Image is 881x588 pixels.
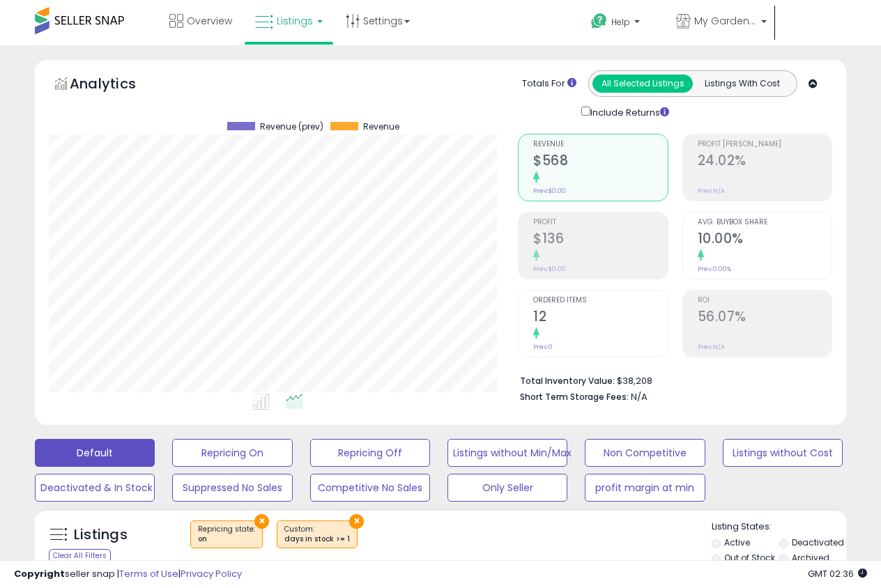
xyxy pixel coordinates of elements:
div: seller snap | | [14,568,242,581]
button: Repricing On [172,439,292,467]
span: 2025-08-13 02:36 GMT [808,567,867,580]
span: Profit [533,219,667,226]
small: Prev: 0 [533,343,553,351]
div: Totals For [522,77,576,91]
span: N/A [631,390,648,403]
button: profit margin at min [585,474,705,502]
span: Revenue [533,141,667,148]
label: Deactivated [792,536,844,548]
span: Repricing state : [198,524,255,545]
label: Active [724,536,750,548]
button: Non Competitive [585,439,705,467]
button: Listings without Min/Max [447,439,567,467]
button: Suppressed No Sales [172,474,292,502]
button: All Selected Listings [592,75,693,93]
h5: Analytics [70,74,163,97]
div: days in stock >= 1 [284,534,350,544]
h2: $568 [533,153,667,171]
p: Listing States: [712,520,846,534]
span: Revenue [363,122,399,132]
b: Total Inventory Value: [520,375,615,387]
h5: Listings [74,525,128,545]
span: Ordered Items [533,297,667,304]
b: Short Term Storage Fees: [520,391,629,403]
button: Listings without Cost [723,439,843,467]
span: ROI [698,297,832,304]
span: Avg. Buybox Share [698,219,832,226]
small: Prev: N/A [698,187,725,195]
button: × [254,514,269,529]
button: Default [35,439,155,467]
label: Archived [792,552,829,564]
h2: 24.02% [698,153,832,171]
span: My Garden Pool [694,14,757,28]
h2: 10.00% [698,231,832,249]
a: Terms of Use [119,567,178,580]
button: Listings With Cost [692,75,792,93]
button: × [349,514,364,529]
h2: 12 [533,309,667,327]
li: $38,208 [520,371,822,388]
h2: 56.07% [698,309,832,327]
a: Help [580,2,664,45]
button: Deactivated & In Stock [35,474,155,502]
h2: $136 [533,231,667,249]
small: Prev: N/A [698,343,725,351]
button: Repricing Off [310,439,430,467]
button: Only Seller [447,474,567,502]
i: Get Help [590,13,608,30]
span: Revenue (prev) [260,122,323,132]
small: Prev: $0.00 [533,265,566,273]
span: Help [611,16,630,28]
div: on [198,534,255,544]
span: Overview [187,14,232,28]
span: Listings [277,14,313,28]
span: Profit [PERSON_NAME] [698,141,832,148]
small: Prev: $0.00 [533,187,566,195]
strong: Copyright [14,567,65,580]
div: Include Returns [571,104,686,120]
a: Privacy Policy [181,567,242,580]
div: Clear All Filters [49,549,111,562]
label: Out of Stock [724,552,775,564]
small: Prev: 0.00% [698,265,731,273]
button: Competitive No Sales [310,474,430,502]
span: Custom: [284,524,350,545]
